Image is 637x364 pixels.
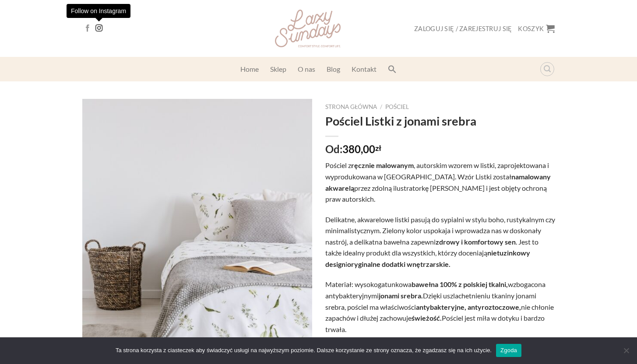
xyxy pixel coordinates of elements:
[496,344,521,357] a: Zgoda
[414,25,512,32] span: Zaloguj się / Zarejestruj się
[375,144,381,152] span: zł
[116,346,492,355] span: Ta strona korzysta z ciasteczek aby świadczyć usługi na najwyższym poziomie. Dalsze korzystanie z...
[436,238,516,246] strong: zdrowy i komfortowy sen
[412,314,442,322] strong: świeżość.
[298,61,315,77] a: O nas
[518,19,555,38] a: Koszyk
[352,61,377,77] a: Kontakt
[325,103,377,110] a: Strona główna
[540,62,554,76] a: Wyszukiwarka
[325,214,555,270] p: Delikatne, akwarelowe listki pasują do sypialni w stylu boho, rustykalnym czy minimalistycznym. Z...
[270,61,286,77] a: Sklep
[325,279,555,335] p: Materiał: wysokogatunkowa wzbogacona antybakteryjnymi Dzięki uszlachetnieniu tkaniny jonami srebr...
[325,172,551,192] strong: namalowany akwarelą
[518,25,544,32] span: Koszyk
[380,103,382,110] span: /
[622,346,630,355] span: Nie wyrażam zgody
[95,24,102,32] a: Follow on Instagram
[414,21,512,37] a: Zaloguj się / Zarejestruj się
[342,143,381,155] bdi: 380,00
[275,10,341,47] img: Lazy Sundays
[347,260,450,268] strong: oryginalne dodatki wnętrzarskie.
[325,160,555,204] p: Pościel z , autorskim wzorem w listki, zaprojektowana i wyprodukowana w [GEOGRAPHIC_DATA]. Wzór L...
[416,303,521,311] strong: antybakteryjne, antyroztoczowe,
[379,291,423,300] strong: jonami srebra.
[325,143,342,155] span: Od:
[385,103,409,110] a: Pościel
[325,113,555,129] h1: Pościel Listki z jonami srebra
[84,24,91,32] a: Follow on Facebook
[327,61,340,77] a: Blog
[240,61,259,77] a: Home
[351,161,414,169] strong: ręcznie malowanym
[412,280,508,288] strong: bawełna 100% z polskiej tkalni,
[388,60,397,78] a: Search Icon Link
[388,65,397,73] svg: Search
